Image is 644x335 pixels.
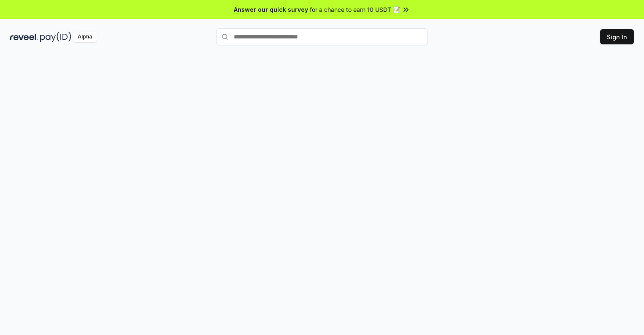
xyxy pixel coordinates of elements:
[234,5,308,14] span: Answer our quick survey
[10,32,38,42] img: reveel_dark
[73,32,97,42] div: Alpha
[310,5,400,14] span: for a chance to earn 10 USDT 📝
[40,32,71,42] img: pay_id
[600,29,634,44] button: Sign In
